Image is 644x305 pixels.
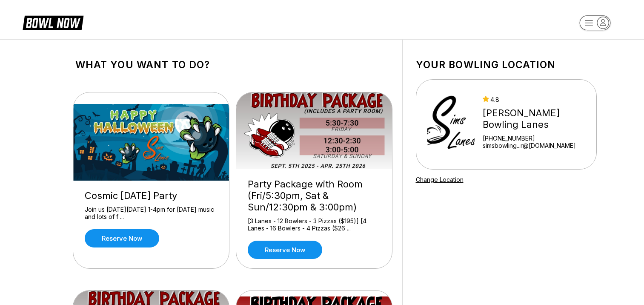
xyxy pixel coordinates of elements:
div: 4.8 [483,96,592,103]
h1: Your bowling location [416,59,597,71]
div: Cosmic [DATE] Party [85,190,218,201]
div: [PERSON_NAME] Bowling Lanes [483,107,592,130]
a: Reserve now [248,241,322,259]
img: Cosmic Halloween Party [73,104,230,181]
img: Sims Bowling Lanes [427,92,475,156]
div: [3 Lanes - 12 Bowlers - 3 Pizzas ($195)] [4 Lanes - 16 Bowlers - 4 Pizzas ($26 ... [248,217,381,232]
div: Join us [DATE][DATE] 1-4pm for [DATE] music and lots of f ... [85,206,218,221]
div: [PHONE_NUMBER] [483,135,592,142]
h1: What you want to do? [75,59,390,71]
a: Change Location [416,176,464,183]
img: Party Package with Room (Fri/5:30pm, Sat & Sun/12:30pm & 3:00pm) [236,92,393,169]
a: simsbowling...r@[DOMAIN_NAME] [483,142,592,149]
div: Party Package with Room (Fri/5:30pm, Sat & Sun/12:30pm & 3:00pm) [248,178,381,213]
a: Reserve now [85,229,159,247]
